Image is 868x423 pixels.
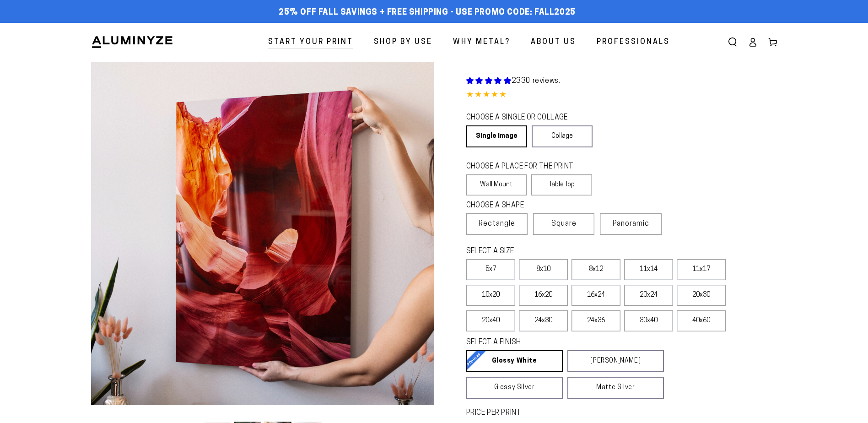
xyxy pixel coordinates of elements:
[466,408,777,418] label: PRICE PER PRINT
[624,259,673,280] label: 11x14
[531,36,576,49] span: About Us
[453,36,510,49] span: Why Metal?
[466,89,777,102] div: 4.85 out of 5.0 stars
[519,285,568,306] label: 16x20
[466,377,563,399] a: Glossy Silver
[91,35,173,49] img: Aluminyze
[571,259,620,280] label: 8x12
[624,285,673,306] label: 20x24
[466,174,527,195] label: Wall Mount
[624,310,673,331] label: 30x40
[531,174,592,195] label: Table Top
[466,337,642,348] legend: SELECT A FINISH
[532,125,593,147] a: Collage
[519,259,568,280] label: 8x10
[567,350,664,372] a: [PERSON_NAME]
[374,36,432,49] span: Shop By Use
[590,30,677,54] a: Professionals
[519,310,568,331] label: 24x30
[466,162,584,172] legend: CHOOSE A PLACE FOR THE PRINT
[466,310,515,331] label: 20x40
[551,218,577,229] span: Square
[466,201,585,211] legend: CHOOSE A SHAPE
[261,30,360,54] a: Start Your Print
[466,285,515,306] label: 10x20
[268,36,353,49] span: Start Your Print
[571,285,620,306] label: 16x24
[466,246,649,257] legend: SELECT A SIZE
[466,259,515,280] label: 5x7
[613,220,649,228] span: Panoramic
[466,350,563,372] a: Glossy White
[479,218,515,229] span: Rectangle
[722,32,743,52] summary: Search our site
[677,285,726,306] label: 20x30
[367,30,439,54] a: Shop By Use
[524,30,583,54] a: About Us
[677,310,726,331] label: 40x60
[279,8,576,18] span: 25% off FALL Savings + Free Shipping - Use Promo Code: FALL2025
[571,310,620,331] label: 24x36
[677,259,726,280] label: 11x17
[567,377,664,399] a: Matte Silver
[466,125,527,147] a: Single Image
[597,36,670,49] span: Professionals
[446,30,517,54] a: Why Metal?
[466,113,584,123] legend: CHOOSE A SINGLE OR COLLAGE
